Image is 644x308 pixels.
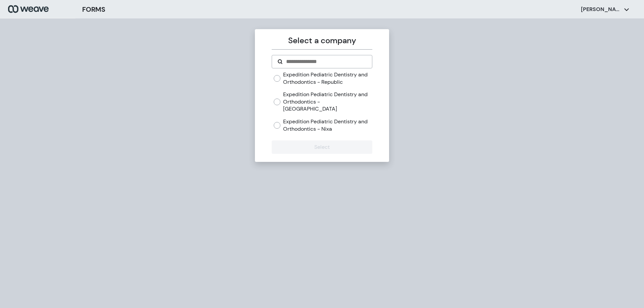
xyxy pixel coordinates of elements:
[272,140,372,154] button: Select
[82,4,105,14] h3: FORMS
[272,35,372,47] p: Select a company
[285,58,366,66] input: Search
[283,71,372,85] label: Expedition Pediatric Dentistry and Orthodontics - Republic
[283,91,372,113] label: Expedition Pediatric Dentistry and Orthodontics - [GEOGRAPHIC_DATA]
[581,6,621,13] p: [PERSON_NAME]
[283,118,372,132] label: Expedition Pediatric Dentistry and Orthodontics - Nixa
